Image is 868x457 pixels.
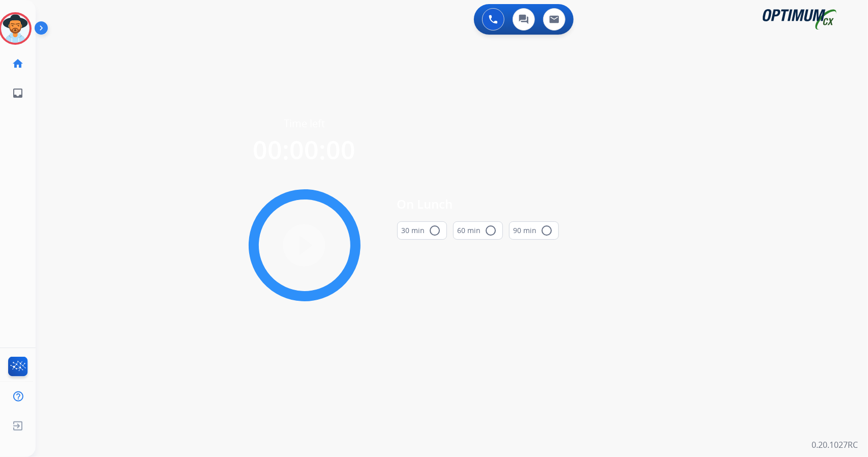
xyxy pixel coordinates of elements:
img: avatar [1,14,29,43]
mat-icon: home [12,58,24,70]
button: 30 min [397,221,447,240]
mat-icon: inbox [12,87,24,99]
span: On Lunch [397,195,559,213]
button: 90 min [509,221,559,240]
mat-icon: radio_button_unchecked [429,224,441,237]
button: 60 min [453,221,503,240]
span: Time left [284,117,325,131]
span: 00:00:00 [253,132,356,167]
mat-icon: radio_button_unchecked [541,224,553,237]
mat-icon: radio_button_unchecked [485,224,497,237]
p: 0.20.1027RC [812,439,858,451]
